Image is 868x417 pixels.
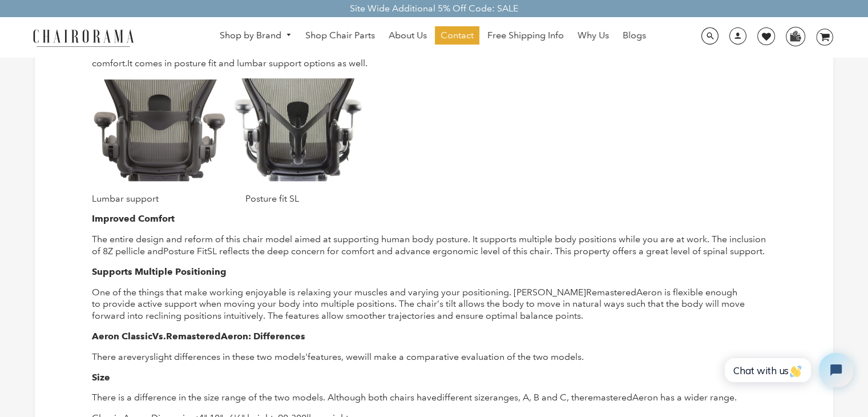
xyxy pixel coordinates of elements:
[623,30,646,42] span: Blogs
[92,351,132,362] span: There are
[92,287,745,322] span: Aeron is flexible enough to provide active support when moving your body into multiple positions....
[127,58,356,69] span: It comes in posture fit and lumbar support options as w
[584,392,632,403] span: remastered
[490,392,584,403] span: ranges, A, B and C, the
[152,331,163,342] span: Vs
[214,27,297,45] a: Shop by Brand
[221,331,305,342] span: Aeron: Differences
[437,392,490,403] span: different size
[150,351,308,362] span: slight differences in these two models'
[92,193,776,205] p: Lumbar support Posture fit SL
[487,30,564,42] span: Free Shipping Info
[166,331,221,342] span: Remastered
[586,287,636,298] span: Remastered
[712,343,863,397] iframe: Tidio Chat
[305,30,375,42] span: Shop Chair Parts
[92,392,437,403] span: There is a difference in the size range of the two models. Although both chairs have
[441,30,474,42] span: Contact
[92,372,110,383] span: Size
[92,234,766,256] span: The entire design and reform of this chair model aimed at supporting human body posture. It suppo...
[632,392,737,403] span: Aeron has a wider range.
[617,26,652,45] a: Blogs
[132,351,150,362] span: very
[389,30,427,42] span: About Us
[26,27,140,47] img: chairorama
[163,246,207,256] span: Posture Fit
[92,331,152,342] span: Aeron Classic
[92,213,175,224] span: Improved Comfort
[358,351,584,362] span: will make a comparative evaluation of the two models.
[308,351,358,362] span: features, we
[92,79,228,181] img: DSC_6274-min_1.jpg
[482,26,570,45] a: Free Shipping Info
[572,26,615,45] a: Why Us
[207,246,765,256] span: SL reflects the deep concern for comfort and advance ergonomic level of this chair. This property...
[383,26,433,45] a: About Us
[189,26,677,47] nav: DesktopNavigation
[300,26,381,45] a: Shop Chair Parts
[435,26,479,45] a: Contact
[92,266,227,277] span: Supports Multiple Positioning
[786,27,804,45] img: WhatsApp_Image_2024-07-12_at_16.23.01.webp
[92,287,586,298] span: One of the things that make working enjoyable is relaxing your muscles and varying your positioni...
[578,30,609,42] span: Why Us
[356,58,368,69] span: ell.
[163,331,166,342] span: .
